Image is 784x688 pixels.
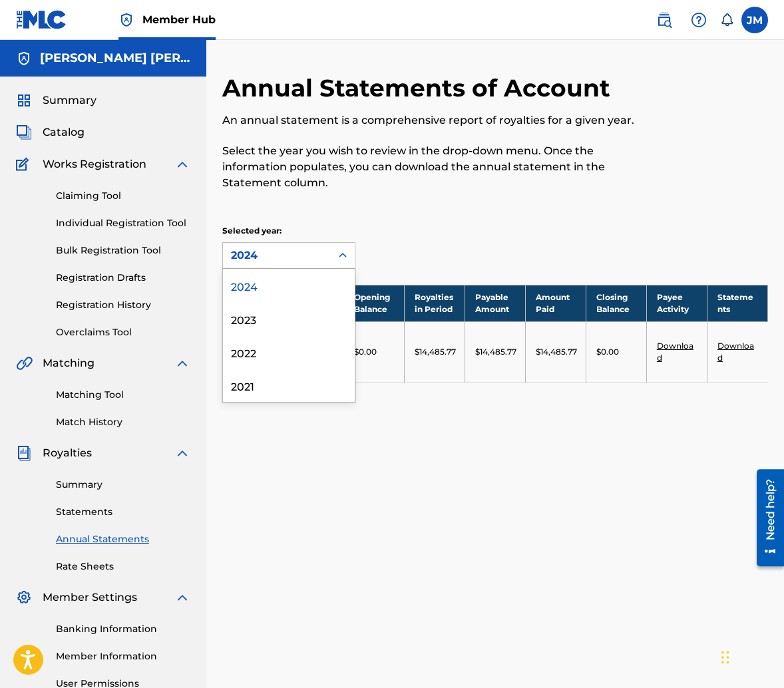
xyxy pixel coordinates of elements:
[741,7,768,33] div: User Menu
[343,285,404,321] th: Opening Balance
[56,388,190,402] a: Matching Tool
[43,156,146,172] span: Works Registration
[142,12,216,27] span: Member Hub
[231,248,323,263] div: 2024
[222,225,355,237] p: Selected year:
[174,445,190,461] img: expand
[596,346,619,358] p: $0.00
[223,302,355,335] div: 2023
[16,124,32,140] img: Catalog
[16,92,97,108] a: SummarySummary
[56,216,190,230] a: Individual Registration Tool
[56,325,190,339] a: Overclaims Tool
[686,7,712,33] div: Help
[222,143,642,191] p: Select the year you wish to review in the drop-down menu. Once the information populates, you can...
[721,637,729,677] div: Drag
[222,112,642,128] p: An annual statement is a comprehensive report of royalties for a given year.
[465,285,525,321] th: Payable Amount
[43,445,92,461] span: Royalties
[56,532,190,546] a: Annual Statements
[354,346,377,358] p: $0.00
[56,189,190,203] a: Claiming Tool
[43,92,97,108] span: Summary
[223,335,355,369] div: 2022
[43,590,137,605] span: Member Settings
[56,505,190,519] a: Statements
[222,73,617,103] h2: Annual Statements of Account
[717,624,784,688] iframe: Chat Widget
[720,13,733,27] div: Notifications
[56,622,190,636] a: Banking Information
[16,51,32,67] img: Accounts
[223,269,355,302] div: 2024
[747,464,784,572] iframe: Resource Center
[657,341,693,363] a: Download
[223,369,355,402] div: 2021
[43,355,95,371] span: Matching
[536,346,577,358] p: $14,485.77
[40,51,190,66] h5: JOHN MICHAEL MAYER
[16,156,33,172] img: Works Registration
[16,124,85,140] a: CatalogCatalog
[56,478,190,492] a: Summary
[651,7,678,33] a: Public Search
[56,244,190,258] a: Bulk Registration Tool
[118,12,134,28] img: Top Rightsholder
[717,341,754,363] a: Download
[174,156,190,172] img: expand
[56,560,190,574] a: Rate Sheets
[646,285,707,321] th: Payee Activity
[404,285,465,321] th: Royalties in Period
[174,355,190,371] img: expand
[415,346,456,358] p: $14,485.77
[16,10,67,29] img: MLC Logo
[16,92,32,108] img: Summary
[43,124,85,140] span: Catalog
[56,415,190,429] a: Match History
[16,445,32,461] img: Royalties
[174,590,190,605] img: expand
[525,285,586,321] th: Amount Paid
[16,355,33,371] img: Matching
[16,590,32,605] img: Member Settings
[707,285,767,321] th: Statements
[586,285,646,321] th: Closing Balance
[56,298,190,312] a: Registration History
[656,12,672,28] img: search
[475,346,516,358] p: $14,485.77
[56,649,190,663] a: Member Information
[56,271,190,285] a: Registration Drafts
[691,12,707,28] img: help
